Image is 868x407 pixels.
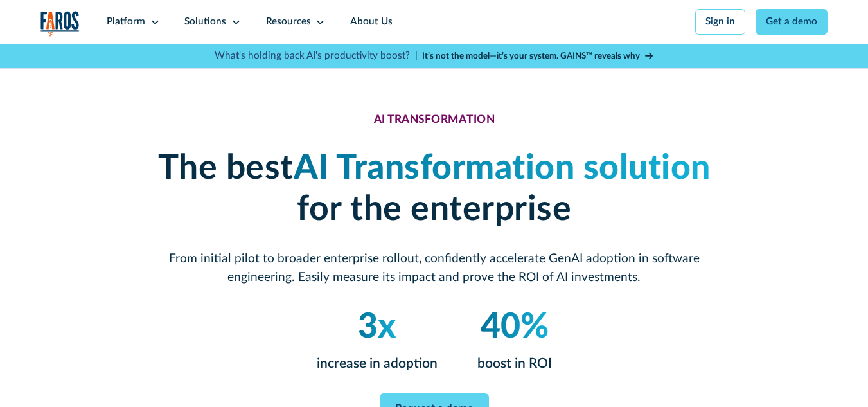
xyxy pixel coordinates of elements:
a: Sign in [695,9,746,35]
div: Resources [266,15,311,30]
p: increase in adoption [316,354,437,374]
p: boost in ROI [477,354,552,374]
em: AI Transformation solution [293,151,710,185]
strong: for the enterprise [297,192,571,226]
div: Solutions [184,15,226,30]
a: home [40,11,80,37]
div: Platform [107,15,145,30]
img: Logo of the analytics and reporting company Faros. [40,11,80,37]
em: 40% [481,311,549,345]
p: What's holding back AI's productivity boost? | [215,49,418,64]
p: From initial pilot to broader enterprise rollout, confidently accelerate GenAI adoption in softwa... [139,250,729,287]
div: AI TRANSFORMATION [373,113,495,127]
strong: The best [157,151,293,185]
em: 3x [357,311,396,345]
a: It’s not the model—it’s your system. GAINS™ reveals why [422,50,653,62]
a: Get a demo [756,9,828,35]
strong: It’s not the model—it’s your system. GAINS™ reveals why [422,51,640,60]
